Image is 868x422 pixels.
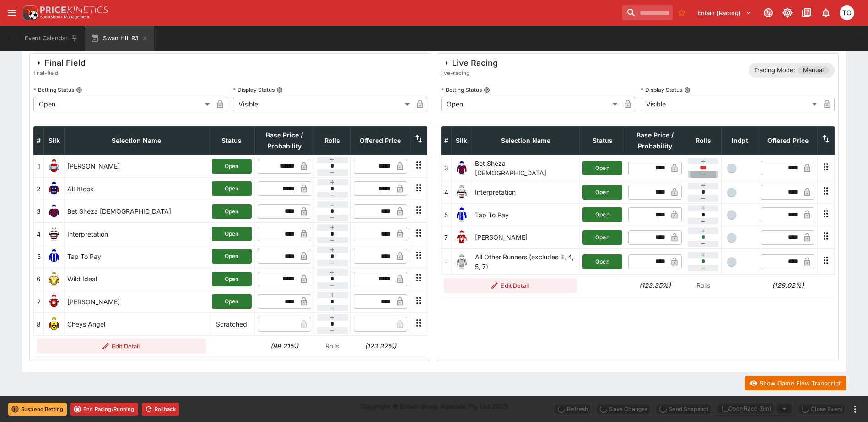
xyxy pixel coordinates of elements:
[798,5,815,21] button: Documentation
[688,280,719,290] p: Rolls
[47,159,61,174] img: runner 1
[722,126,758,155] th: Independent
[641,86,682,94] p: Display Status
[47,294,61,309] img: runner 7
[212,181,252,196] button: Open
[65,155,209,177] td: [PERSON_NAME]
[441,155,451,181] td: 3
[441,86,482,94] p: Betting Status
[685,126,722,155] th: Rolls
[622,5,673,20] input: search
[353,341,407,351] h6: (123.37%)
[350,126,410,155] th: Offered Price
[441,97,620,111] div: Open
[472,248,580,274] td: All Other Runners (excludes 3, 4, 5, 7)
[761,280,815,290] h6: (129.02%)
[33,97,213,111] div: Open
[276,87,283,93] button: Display Status
[34,268,44,290] td: 6
[314,126,350,155] th: Rolls
[454,254,469,269] img: blank-silk.png
[47,317,61,332] img: runner 8
[47,249,61,264] img: runner 5
[444,278,577,293] button: Edit Detail
[441,181,451,203] td: 4
[209,126,254,155] th: Status
[745,376,846,390] button: Show Game Flow Transcript
[34,222,44,245] td: 4
[441,226,451,248] td: 7
[47,204,61,219] img: runner 3
[65,245,209,268] td: Tap To Pay
[441,204,451,226] td: 5
[34,200,44,222] td: 3
[212,159,252,174] button: Open
[20,4,38,22] img: PriceKinetics Logo
[65,222,209,245] td: Interpretation
[580,126,625,155] th: Status
[317,341,348,351] p: Rolls
[472,181,580,203] td: Interpretation
[840,5,854,20] div: Thomas OConnor
[758,126,818,155] th: Offered Price
[441,69,498,78] span: live-racing
[212,204,252,219] button: Open
[684,87,690,93] button: Display Status
[754,66,795,75] p: Trading Mode:
[34,290,44,313] td: 7
[454,230,469,245] img: runner 7
[779,5,796,21] button: Toggle light/dark mode
[212,294,252,309] button: Open
[472,155,580,181] td: Bet Sheza [DEMOGRAPHIC_DATA]
[472,126,580,155] th: Selection Name
[65,268,209,290] td: Wild Ideal
[65,313,209,335] td: Cheys Angel
[212,227,252,241] button: Open
[40,15,90,19] img: Sportsbook Management
[85,26,154,51] button: Swan Hill R3
[33,86,74,94] p: Betting Status
[582,230,622,245] button: Open
[451,126,472,155] th: Silk
[760,5,776,21] button: Connected to PK
[454,207,469,222] img: runner 5
[65,178,209,200] td: All Ittook
[472,226,580,248] td: [PERSON_NAME]
[212,272,252,286] button: Open
[582,207,622,222] button: Open
[33,69,86,78] span: final-field
[692,5,757,20] button: Select Tenant
[850,404,861,415] button: more
[641,97,820,111] div: Visible
[472,204,580,226] td: Tap To Pay
[454,185,469,200] img: runner 4
[212,319,252,329] p: Scratched
[47,181,61,196] img: runner 2
[484,87,490,93] button: Betting Status
[441,248,451,274] td: -
[818,5,834,21] button: Notifications
[40,6,108,13] img: PriceKinetics
[34,126,44,155] th: #
[65,290,209,313] td: [PERSON_NAME]
[716,402,793,415] div: split button
[76,87,82,93] button: Betting Status
[212,249,252,264] button: Open
[233,86,275,94] p: Display Status
[254,126,314,155] th: Base Price / Probability
[625,126,685,155] th: Base Price / Probability
[44,126,65,155] th: Silk
[257,341,311,351] h6: (99.21%)
[33,58,86,69] div: Final Field
[8,403,67,416] button: Suspend Betting
[19,26,83,51] button: Event Calendar
[34,313,44,335] td: 8
[582,185,622,200] button: Open
[142,403,179,416] button: Rollback
[34,178,44,200] td: 2
[798,66,829,75] span: Manual
[582,161,622,175] button: Open
[233,97,412,111] div: Visible
[628,280,682,290] h6: (123.35%)
[65,200,209,222] td: Bet Sheza [DEMOGRAPHIC_DATA]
